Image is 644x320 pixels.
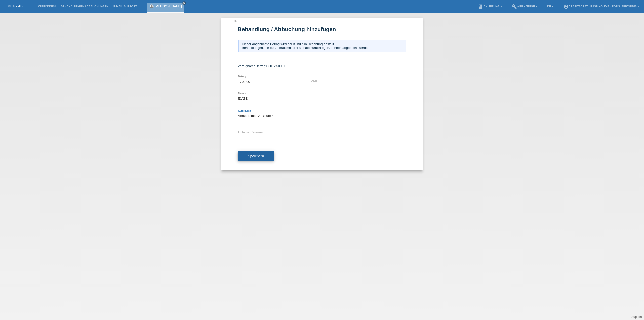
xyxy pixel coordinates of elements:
[182,1,186,5] a: close
[238,40,406,52] div: Dieser abgebuchte Betrag wird der Kundin in Rechnung gestellt. Behandlungen, die bis zu maximal d...
[512,4,517,9] i: build
[545,5,556,8] a: DE ▾
[509,5,540,8] a: buildWerkzeuge ▾
[311,80,317,83] div: CHF
[111,5,140,8] a: E-Mail Support
[248,154,264,158] span: Speichern
[155,4,182,8] a: [PERSON_NAME]
[238,26,406,32] h1: Behandlung / Abbuchung hinzufügen
[476,5,504,8] a: bookAnleitung ▾
[8,4,23,8] a: MF Health
[478,4,483,9] i: book
[183,2,185,4] i: close
[35,5,58,8] a: Kund*innen
[238,151,274,161] button: Speichern
[238,64,406,68] div: Verfügbarer Betrag:
[223,19,237,23] a: ← Zurück
[561,5,641,8] a: account_circleArbeitsarzt - F. Ispikoudis - Fotis Ispikoudis ▾
[563,4,569,9] i: account_circle
[266,64,286,68] span: CHF 2'500.00
[631,315,642,319] a: Support
[58,5,111,8] a: Behandlungen / Abbuchungen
